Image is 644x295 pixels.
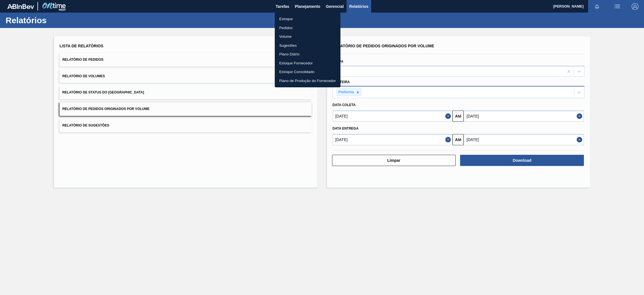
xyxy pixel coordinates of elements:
a: Plano de Produção do Fornecedor [275,76,340,85]
a: Sugestões [275,41,340,50]
a: Estoque Fornecedor [275,59,340,68]
a: Volume [275,32,340,41]
a: Estoque Consolidado [275,67,340,76]
a: Pedidos [275,24,340,32]
a: Plano Diário [275,50,340,59]
a: Estoque [275,15,340,24]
